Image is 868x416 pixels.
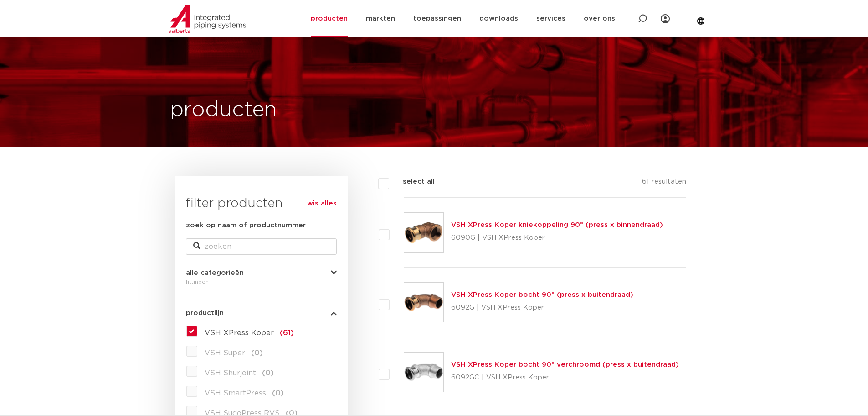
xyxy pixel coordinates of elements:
[451,231,663,245] p: 6090G | VSH XPress Koper
[205,349,245,357] span: VSH Super
[642,176,686,190] p: 61 resultaten
[404,213,443,252] img: Thumbnail for VSH XPress Koper kniekoppeling 90° (press x binnendraad)
[186,276,337,287] div: fittingen
[307,198,337,209] a: wis alles
[186,269,337,276] button: alle categorieën
[186,269,244,276] span: alle categorieën
[451,361,679,368] a: VSH XPress Koper bocht 90° verchroomd (press x buitendraad)
[186,195,337,213] h3: filter producten
[205,329,274,337] span: VSH XPress Koper
[186,310,224,316] span: productlijn
[389,176,435,187] label: select all
[186,310,337,316] button: productlijn
[404,353,443,392] img: Thumbnail for VSH XPress Koper bocht 90° verchroomd (press x buitendraad)
[205,390,266,397] span: VSH SmartPress
[451,291,633,298] a: VSH XPress Koper bocht 90° (press x buitendraad)
[272,390,284,397] span: (0)
[205,369,256,377] span: VSH Shurjoint
[251,349,263,357] span: (0)
[451,221,663,228] a: VSH XPress Koper kniekoppeling 90° (press x binnendraad)
[186,238,337,255] input: zoeken
[404,283,443,322] img: Thumbnail for VSH XPress Koper bocht 90° (press x buitendraad)
[451,300,633,315] p: 6092G | VSH XPress Koper
[170,95,277,125] h1: producten
[280,329,294,337] span: (61)
[186,220,306,231] label: zoek op naam of productnummer
[451,370,679,385] p: 6092GC | VSH XPress Koper
[262,369,274,377] span: (0)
